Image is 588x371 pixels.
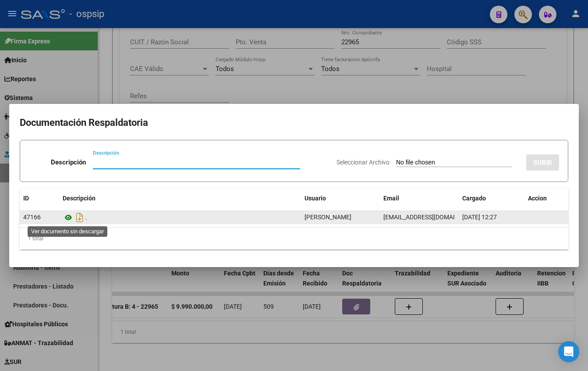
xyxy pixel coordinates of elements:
[337,159,390,166] span: Seleccionar Archivo
[383,214,481,221] span: [EMAIL_ADDRESS][DOMAIN_NAME]
[305,195,326,202] span: Usuario
[20,228,568,250] div: 1 total
[533,159,552,167] span: SUBIR
[23,214,41,221] span: 47166
[380,189,459,208] datatable-header-cell: Email
[524,189,568,208] datatable-header-cell: Accion
[528,195,547,202] span: Accion
[462,214,497,221] span: [DATE] 12:27
[63,210,298,225] div: .
[459,189,524,208] datatable-header-cell: Cargado
[20,114,568,131] h2: Documentación Respaldatoria
[462,195,486,202] span: Cargado
[305,214,351,221] span: [PERSON_NAME]
[74,210,85,225] i: Descargar documento
[526,154,559,171] button: SUBIR
[51,157,86,168] p: Descripción
[301,189,380,208] datatable-header-cell: Usuario
[558,341,579,362] div: Open Intercom Messenger
[23,195,29,202] span: ID
[59,189,301,208] datatable-header-cell: Descripción
[63,195,96,202] span: Descripción
[383,195,399,202] span: Email
[20,189,59,208] datatable-header-cell: ID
